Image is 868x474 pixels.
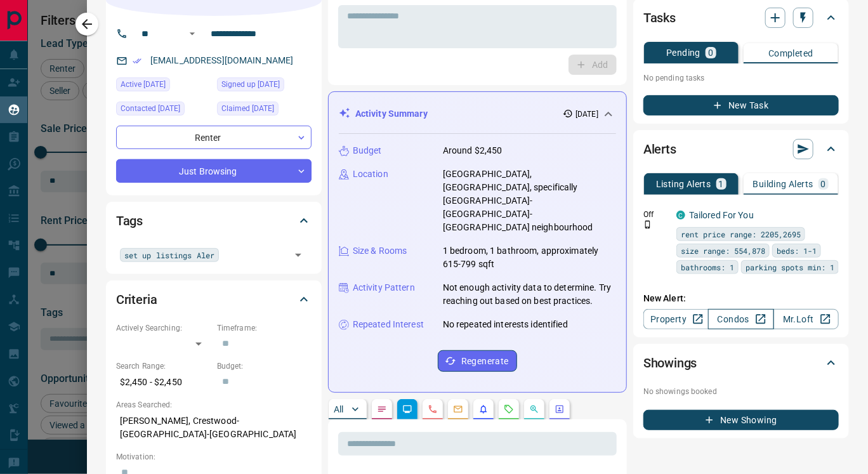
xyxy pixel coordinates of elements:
[221,102,274,115] span: Claimed [DATE]
[116,399,312,411] p: Areas Searched:
[478,404,489,414] svg: Listing Alerts
[353,244,407,258] p: Size & Rooms
[116,360,211,372] p: Search Range:
[643,3,839,33] div: Tasks
[133,56,141,65] svg: Email Verified
[643,209,669,220] p: Off
[575,109,598,120] p: [DATE]
[443,144,503,157] p: Around $2,450
[643,69,839,88] p: No pending tasks
[689,210,754,220] a: Tailored For You
[443,168,616,234] p: [GEOGRAPHIC_DATA], [GEOGRAPHIC_DATA], specifically [GEOGRAPHIC_DATA]-[GEOGRAPHIC_DATA]-[GEOGRAPHI...
[121,102,180,115] span: Contacted [DATE]
[121,78,166,91] span: Active [DATE]
[443,244,616,271] p: 1 bedroom, 1 bathroom, approximately 615-799 sqft
[753,180,813,188] p: Building Alerts
[116,211,143,231] h2: Tags
[217,360,312,372] p: Budget:
[504,404,514,414] svg: Requests
[666,48,700,57] p: Pending
[221,78,280,91] span: Signed up [DATE]
[116,451,312,463] p: Motivation:
[217,102,312,119] div: Wed Aug 27 2025
[555,404,565,414] svg: Agent Actions
[150,55,294,65] a: [EMAIL_ADDRESS][DOMAIN_NAME]
[217,322,312,334] p: Timeframe:
[116,284,312,315] div: Criteria
[453,404,463,414] svg: Emails
[339,102,616,126] div: Activity Summary[DATE]
[116,126,312,149] div: Renter
[353,281,415,294] p: Activity Pattern
[353,168,388,181] p: Location
[821,180,826,188] p: 0
[116,322,211,334] p: Actively Searching:
[643,348,839,378] div: Showings
[116,159,312,183] div: Just Browsing
[643,134,839,164] div: Alerts
[116,289,157,310] h2: Criteria
[217,77,312,95] div: Wed Aug 27 2025
[124,249,214,261] span: set up listings Aler
[768,49,813,58] p: Completed
[656,180,711,188] p: Listing Alerts
[529,404,539,414] svg: Opportunities
[643,410,839,430] button: New Showing
[643,386,839,397] p: No showings booked
[643,353,697,373] h2: Showings
[681,228,801,240] span: rent price range: 2205,2695
[116,102,211,119] div: Thu Aug 28 2025
[676,211,685,220] div: condos.ca
[377,404,387,414] svg: Notes
[643,309,709,329] a: Property
[116,206,312,236] div: Tags
[443,318,568,331] p: No repeated interests identified
[708,48,713,57] p: 0
[746,261,834,273] span: parking spots min: 1
[643,95,839,115] button: New Task
[355,107,428,121] p: Activity Summary
[643,292,839,305] p: New Alert:
[185,26,200,41] button: Open
[438,350,517,372] button: Regenerate
[443,281,616,308] p: Not enough activity data to determine. Try reaching out based on best practices.
[116,77,211,95] div: Wed Aug 27 2025
[334,405,344,414] p: All
[116,372,211,393] p: $2,450 - $2,450
[353,144,382,157] p: Budget
[428,404,438,414] svg: Calls
[643,8,676,28] h2: Tasks
[353,318,424,331] p: Repeated Interest
[289,246,307,264] button: Open
[402,404,412,414] svg: Lead Browsing Activity
[643,139,676,159] h2: Alerts
[643,220,652,229] svg: Push Notification Only
[777,244,817,257] span: beds: 1-1
[681,261,734,273] span: bathrooms: 1
[116,411,312,445] p: [PERSON_NAME], Crestwood-[GEOGRAPHIC_DATA]-[GEOGRAPHIC_DATA]
[708,309,773,329] a: Condos
[681,244,765,257] span: size range: 554,878
[719,180,724,188] p: 1
[773,309,839,329] a: Mr.Loft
